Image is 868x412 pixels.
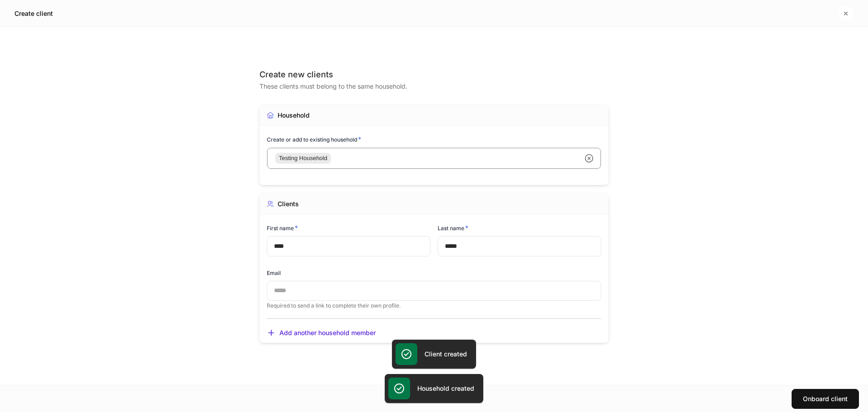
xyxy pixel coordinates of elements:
[14,9,53,18] h5: Create client
[278,199,299,208] div: Clients
[417,384,474,393] h5: Household created
[278,111,310,120] div: Household
[792,389,859,409] button: Onboard client
[267,135,361,144] h6: Create or add to existing household
[267,269,281,277] h6: Email
[267,328,376,337] button: Add another household member
[267,302,601,309] p: Required to send a link to complete their own profile.
[259,80,609,91] div: These clients must belong to the same household.
[425,350,467,359] h5: Client created
[803,396,848,402] div: Onboard client
[438,223,468,232] h6: Last name
[267,223,298,232] h6: First name
[259,69,609,80] div: Create new clients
